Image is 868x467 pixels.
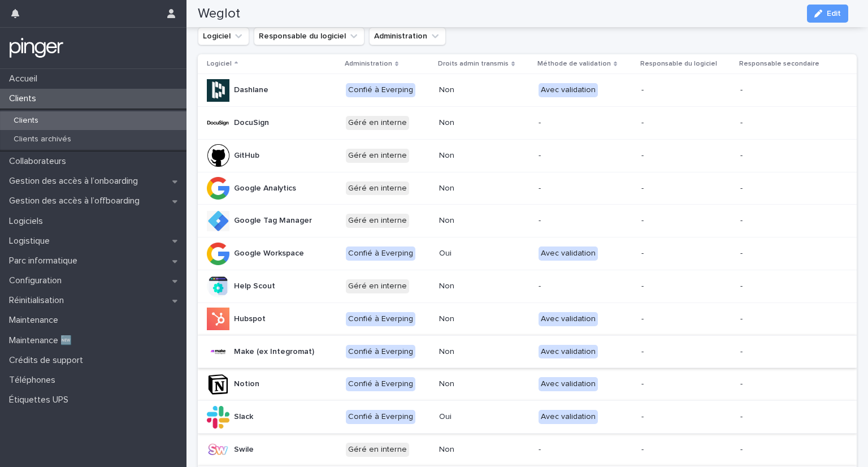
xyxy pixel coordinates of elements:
p: - [539,216,632,226]
p: - [740,184,835,193]
p: Logistique [5,236,59,247]
p: Téléphones [5,375,64,386]
p: - [539,282,632,291]
p: Accueil [5,73,46,84]
p: - [641,118,732,128]
p: - [641,314,732,324]
p: - [539,151,632,161]
div: Géré en interne [346,279,409,293]
tr: Google AnalyticsGéré en interneNon--- [198,172,857,205]
p: - [641,249,732,258]
tr: Help ScoutGéré en interneNon--- [198,270,857,302]
p: Responsable du logiciel [640,58,717,70]
p: - [539,118,632,128]
p: Oui [439,249,530,258]
p: Notion [234,379,259,389]
tr: Make (ex Integromat)Confié à EverpingNonAvec validation-- [198,335,857,368]
p: - [539,445,632,455]
p: - [740,85,835,95]
div: Confié à Everping [346,247,415,261]
p: Responsable secondaire [739,58,819,70]
p: - [641,151,732,161]
p: GitHub [234,151,259,161]
div: Géré en interne [346,149,409,163]
p: Clients [5,93,45,104]
button: Responsable du logiciel [254,27,364,45]
p: Non [439,184,530,193]
p: Réinitialisation [5,295,73,306]
p: - [740,249,835,258]
tr: Google Tag ManagerGéré en interneNon--- [198,205,857,237]
p: Non [439,445,530,455]
p: - [740,379,835,389]
p: Droits admin transmis [438,58,509,70]
p: - [641,184,732,193]
tr: NotionConfié à EverpingNonAvec validation-- [198,368,857,401]
p: Non [439,314,530,324]
p: Collaborateurs [5,156,75,167]
p: Non [439,118,530,128]
p: - [740,216,835,226]
p: - [641,445,732,455]
div: Confié à Everping [346,377,415,391]
p: Maintenance [5,315,67,326]
p: - [641,216,732,226]
div: Confié à Everping [346,312,415,326]
p: Logiciels [5,216,52,227]
p: Oui [439,412,530,422]
p: Clients [5,116,47,126]
div: Géré en interne [346,214,409,228]
button: Administration [369,27,446,45]
p: - [641,85,732,95]
p: - [641,379,732,389]
tr: SwileGéré en interneNon--- [198,433,857,466]
div: Avec validation [539,377,598,391]
p: Google Tag Manager [234,216,312,226]
p: Help Scout [234,282,275,291]
p: - [740,151,835,161]
p: DocuSign [234,118,269,128]
p: Configuration [5,275,71,286]
img: mTgBEunGTSyRkCgitkcU [9,37,64,59]
p: Logiciel [207,58,232,70]
p: Make (ex Integromat) [234,347,314,357]
h2: Weglot [198,6,240,22]
p: Non [439,216,530,226]
p: - [740,118,835,128]
p: Clients archivés [5,135,80,144]
p: - [641,412,732,422]
p: Administration [345,58,392,70]
p: Gestion des accès à l’offboarding [5,196,149,206]
p: - [740,347,835,357]
p: Parc informatique [5,256,86,266]
tr: DashlaneConfié à EverpingNonAvec validation-- [198,74,857,107]
tr: HubspotConfié à EverpingNonAvec validation-- [198,302,857,335]
p: Hubspot [234,314,266,324]
div: Avec validation [539,247,598,261]
div: Confié à Everping [346,83,415,97]
p: Non [439,282,530,291]
p: - [740,445,835,455]
p: Non [439,151,530,161]
div: Confié à Everping [346,345,415,359]
p: Non [439,85,530,95]
span: Edit [827,10,841,18]
tr: GitHubGéré en interneNon--- [198,139,857,172]
p: Non [439,379,530,389]
p: Étiquettes UPS [5,395,77,405]
button: Edit [807,5,848,23]
p: - [740,412,835,422]
p: - [740,282,835,291]
p: - [539,184,632,193]
p: Méthode de validation [537,58,611,70]
div: Avec validation [539,83,598,97]
tr: SlackConfié à EverpingOuiAvec validation-- [198,401,857,434]
div: Géré en interne [346,116,409,130]
p: Maintenance 🆕 [5,335,81,346]
p: Gestion des accès à l’onboarding [5,176,147,187]
p: Swile [234,445,254,455]
div: Avec validation [539,312,598,326]
p: Google Workspace [234,249,304,258]
p: Google Analytics [234,184,296,193]
div: Géré en interne [346,181,409,196]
